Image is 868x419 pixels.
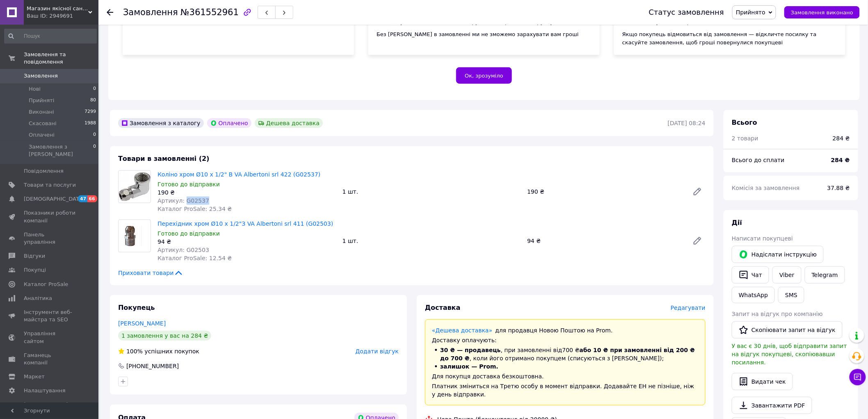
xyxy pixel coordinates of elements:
[356,348,399,355] span: Додати відгук
[93,143,96,158] span: 0
[24,387,66,394] span: Налаштування
[732,185,800,191] span: Комісія за замовлення
[784,6,860,18] button: Замовлення виконано
[24,231,76,246] span: Панель управління
[158,171,320,178] a: Коліно хром Ø10 х 1/2" В VA Albertoni srl 422 (G02537)
[207,118,251,128] div: Оплачено
[29,143,93,158] span: Замовлення з [PERSON_NAME]
[791,9,853,16] span: Замовлення виконано
[671,305,706,311] span: Редагувати
[29,85,41,93] span: Нові
[732,157,785,163] span: Всього до сплати
[118,304,155,311] span: Покупець
[24,352,76,366] span: Гаманець компанії
[24,72,58,80] span: Замовлення
[732,287,775,303] a: WhatsApp
[126,362,180,370] div: [PHONE_NUMBER]
[432,327,492,334] a: «Дешева доставка»
[158,206,232,212] span: Каталог ProSale: 25.34 ₴
[180,7,239,17] span: №361552961
[255,118,323,128] div: Дешева доставка
[158,188,336,197] div: 190 ₴
[833,134,850,142] div: 284 ₴
[126,348,143,355] span: 100%
[90,97,96,104] span: 80
[118,269,183,277] span: Приховати товари
[29,131,55,139] span: Оплачені
[805,266,845,284] a: Telegram
[622,30,837,47] div: Якщо покупець відмовиться від замовлення — відкличте посилку та скасуйте замовлення, щоб гроші по...
[732,119,757,126] span: Всього
[432,372,699,380] div: Для покупця доставка безкоштовна.
[524,235,686,247] div: 94 ₴
[119,226,151,246] img: Перехідник хром Ø10 х 1/2"З VA Albertoni srl 411 (G02503)
[732,311,823,317] span: Запит на відгук про компанію
[425,304,461,311] span: Доставка
[432,336,699,344] div: Доставку оплачують:
[732,373,793,390] button: Видати чек
[732,235,793,242] span: Написати покупцеві
[524,186,686,197] div: 190 ₴
[27,12,98,20] div: Ваш ID: 2949691
[732,397,812,414] a: Завантажити PDF
[85,108,96,116] span: 7299
[119,172,151,201] img: Коліно хром Ø10 х 1/2" В VA Albertoni srl 422 (G02537)
[24,195,85,203] span: [DEMOGRAPHIC_DATA]
[377,30,592,39] div: Без [PERSON_NAME] в замовленні ми не зможемо зарахувати вам гроші
[432,326,699,334] div: для продавця Новою Поштою на Prom.
[24,181,76,189] span: Товари та послуги
[668,120,706,126] time: [DATE] 08:24
[689,183,706,200] a: Редагувати
[732,135,758,142] span: 2 товари
[78,195,87,202] span: 47
[778,287,804,303] button: SMS
[158,255,232,261] span: Каталог ProSale: 12.54 ₴
[465,73,503,79] span: Ок, зрозуміло
[339,186,524,197] div: 1 шт.
[118,320,166,327] a: [PERSON_NAME]
[27,5,88,12] span: Магазин якісної сантехніки
[118,155,210,163] span: Товари в замовленні (2)
[24,281,68,288] span: Каталог ProSale
[339,235,524,247] div: 1 шт.
[432,346,699,362] li: , при замовленні від 700 ₴ , коли його отримано покупцем (списуються з [PERSON_NAME]);
[456,67,512,84] button: Ок, зрозуміло
[4,29,97,44] input: Пошук
[689,233,706,249] a: Редагувати
[118,331,211,341] div: 1 замовлення у вас на 284 ₴
[24,209,76,224] span: Показники роботи компанії
[850,369,866,385] button: Чат з покупцем
[24,309,76,323] span: Інструменти веб-майстра та SEO
[24,167,64,175] span: Повідомлення
[831,157,850,163] b: 284 ₴
[29,108,54,116] span: Виконані
[123,7,178,17] span: Замовлення
[29,120,57,127] span: Скасовані
[732,266,769,284] button: Чат
[24,51,98,66] span: Замовлення та повідомлення
[24,266,46,274] span: Покупці
[732,246,824,263] button: Надіслати інструкцію
[827,185,850,191] span: 37.88 ₴
[158,230,220,237] span: Готово до відправки
[440,347,501,353] span: 30 ₴ — продавець
[649,8,724,16] div: Статус замовлення
[158,197,209,204] span: Артикул: G02537
[732,321,843,339] button: Скопіювати запит на відгук
[93,85,96,93] span: 0
[24,252,45,260] span: Відгуки
[158,181,220,188] span: Готово до відправки
[24,295,52,302] span: Аналітика
[118,118,204,128] div: Замовлення з каталогу
[93,131,96,139] span: 0
[732,343,847,366] span: У вас є 30 днів, щоб відправити запит на відгук покупцеві, скопіювавши посилання.
[440,363,498,370] span: залишок — Prom.
[732,219,742,227] span: Дії
[736,9,765,16] span: Прийнято
[87,195,97,202] span: 66
[118,347,199,355] div: успішних покупок
[158,247,209,253] span: Артикул: G02503
[432,382,699,398] div: Платник зміниться на Третю особу в момент відправки. Додавайте ЕН не пізніше, ніж у день відправки.
[107,8,113,16] div: Повернутися назад
[158,238,336,246] div: 94 ₴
